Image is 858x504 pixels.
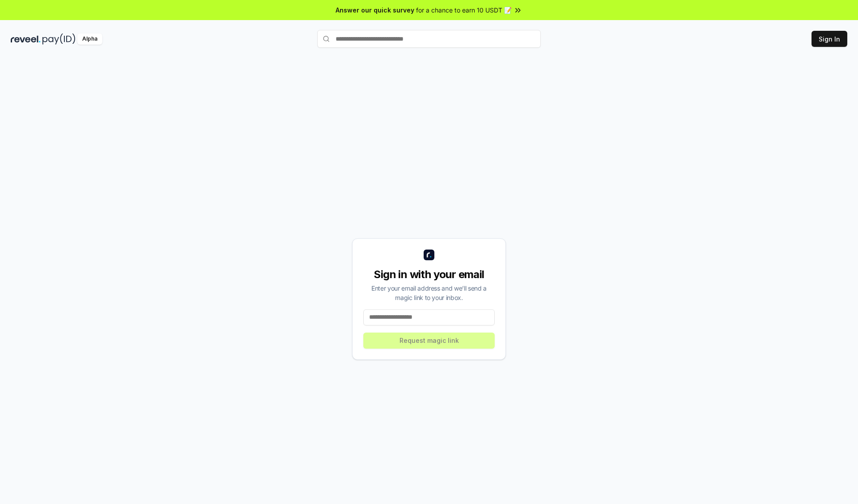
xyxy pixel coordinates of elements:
img: logo_small [424,250,434,260]
img: reveel_dark [11,33,41,45]
span: Answer our quick survey [336,5,414,15]
img: pay_id [42,33,76,45]
div: Enter your email address and we’ll send a magic link to your inbox. [363,283,495,302]
span: for a chance to earn 10 USDT 📝 [416,5,512,15]
div: Alpha [77,33,102,45]
div: Sign in with your email [363,267,495,282]
button: Sign In [812,31,847,47]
